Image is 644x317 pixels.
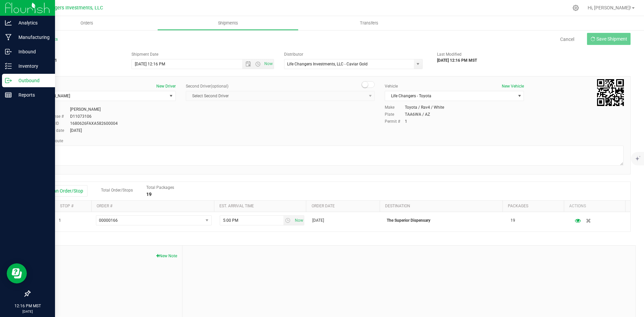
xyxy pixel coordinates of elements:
[587,33,631,45] button: Save Shipment
[284,51,303,57] label: Distributor
[385,91,515,101] span: Life Changers - Toyota
[385,204,410,208] a: Destination
[252,61,264,67] span: Open the time view
[437,58,477,63] strong: [DATE] 12:16 PM MST
[219,204,254,208] a: Est. arrival time
[70,120,118,126] div: 1680626FAXA582600004
[12,19,52,27] p: Analytics
[186,83,228,89] label: Second Driver
[5,34,12,41] inline-svg: Manufacturing
[97,204,112,208] a: Order #
[437,51,462,57] label: Last Modified
[146,185,174,190] span: Total Packages
[209,20,247,26] span: Shipments
[35,185,88,197] button: Add an Order/Stop
[157,16,299,30] a: Shipments
[12,33,52,41] p: Manufacturing
[3,309,52,314] p: [DATE]
[3,303,52,309] p: 12:16 PM MST
[5,63,12,69] inline-svg: Inventory
[243,61,254,67] span: Open the date view
[5,48,12,55] inline-svg: Inbound
[588,5,631,10] span: Hi, [PERSON_NAME]!
[405,111,430,117] div: TAA6WA / AZ
[293,216,304,225] span: select
[12,91,52,99] p: Reports
[312,217,324,224] span: [DATE]
[283,216,293,225] span: select
[284,59,410,69] input: Select
[156,253,177,259] button: New Note
[156,83,176,89] button: New Driver
[597,79,624,106] img: Scan me!
[70,106,101,112] div: [PERSON_NAME]
[414,59,422,69] span: select
[387,217,502,224] p: The Superior Dispensary
[405,118,407,124] div: 1
[70,127,82,134] div: [DATE]
[511,217,515,224] span: 19
[564,201,625,212] th: Actions
[597,79,624,106] qrcode: 20250929-001
[385,83,398,89] label: Vehicle
[167,91,175,101] span: select
[12,62,52,70] p: Inventory
[312,204,335,208] a: Order date
[131,51,158,57] label: Shipment Date
[211,84,228,89] span: (optional)
[5,77,12,84] inline-svg: Outbound
[101,188,133,193] span: Total Order/Stops
[34,5,103,11] span: Life Changers Investments, LLC
[71,20,102,26] span: Orders
[59,217,61,224] span: 1
[16,16,157,30] a: Orders
[293,216,305,225] span: Set Current date
[7,263,27,283] iframe: Resource center
[12,76,52,85] p: Outbound
[299,16,440,30] a: Transfers
[596,36,627,42] span: Save Shipment
[385,104,405,110] label: Make
[263,59,274,69] span: Set Current date
[405,104,444,110] div: Toyota / Rav4 / White
[35,251,177,259] span: Notes
[5,19,12,26] inline-svg: Analytics
[5,92,12,98] inline-svg: Reports
[572,5,580,11] div: Manage settings
[385,111,405,117] label: Plate
[351,20,387,26] span: Transfers
[560,36,574,43] a: Cancel
[70,113,92,119] div: D11073106
[99,218,118,223] span: 00000166
[385,118,405,124] label: Permit #
[502,83,524,89] button: New Vehicle
[146,192,152,197] strong: 19
[12,48,52,56] p: Inbound
[30,51,121,57] span: Shipment #
[508,204,528,208] a: Packages
[60,204,73,208] a: Stop #
[515,91,524,101] span: select
[203,216,211,225] span: select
